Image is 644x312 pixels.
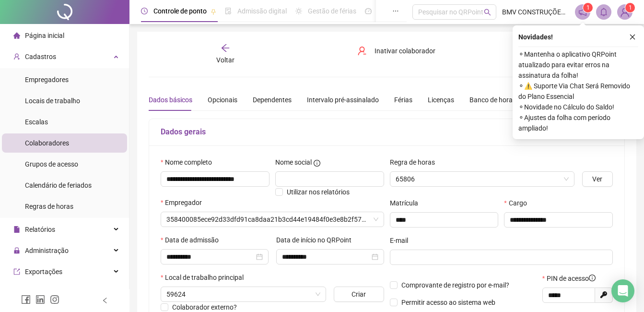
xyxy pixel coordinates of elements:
[25,53,56,60] span: Cadastros
[394,95,412,105] div: Férias
[161,235,225,245] label: Data de admissão
[365,8,372,14] span: dashboard
[25,76,69,84] span: Empregadores
[512,43,562,59] button: Salvar
[253,95,292,105] div: Dependentes
[172,303,237,311] span: Colaborador externo?
[166,212,378,227] span: 358400085ece92d33dfd91ca8daa21b3cd44e19484f0e3e8b2f57b6bc4442f59
[547,273,596,284] span: PIN de acesso
[629,4,632,11] span: 1
[578,8,587,16] span: notification
[401,281,509,289] span: Comprovante de registro por e-mail?
[390,235,414,246] label: E-mail
[357,46,367,56] span: user-delete
[518,102,638,112] span: ⚬ Novidade no Cálculo do Saldo!
[25,160,78,168] span: Grupos de acesso
[351,289,366,300] span: Criar
[50,295,59,304] span: instagram
[469,95,516,105] div: Banco de horas
[586,4,590,11] span: 1
[25,118,48,126] span: Escalas
[161,197,208,208] label: Empregador
[161,157,218,168] label: Nome completo
[629,34,636,40] span: close
[518,49,638,81] span: ⚬ Mantenha o aplicativo QRPoint atualizado para evitar erros na assinatura da folha!
[275,157,312,168] span: Nome social
[13,268,20,275] span: export
[25,203,73,210] span: Regras de horas
[225,8,232,14] span: file-done
[13,247,20,254] span: lock
[504,198,533,208] label: Cargo
[314,160,320,167] span: info-circle
[21,295,31,304] span: facebook
[484,9,491,16] span: search
[350,43,443,59] button: Inativar colaborador
[396,172,569,186] span: 65806
[589,275,596,281] span: info-circle
[287,188,350,196] span: Utilizar nos relatórios
[153,7,207,15] span: Controle de ponto
[502,7,569,17] span: BMV CONSTRUÇÕES E INCORPORAÇÕES
[161,126,613,138] h5: Dados gerais
[592,174,602,184] span: Ver
[518,81,638,102] span: ⚬ ⚠️ Suporte Via Chat Será Removido do Plano Essencial
[390,198,424,208] label: Matrícula
[582,171,613,187] button: Ver
[25,226,55,233] span: Relatórios
[161,272,250,283] label: Local de trabalho principal
[599,8,608,16] span: bell
[25,139,69,147] span: Colaboradores
[25,181,92,189] span: Calendário de feriados
[583,3,593,12] sup: 1
[611,279,634,302] div: Open Intercom Messenger
[35,295,45,304] span: linkedin
[625,3,635,12] sup: Atualize o seu contato no menu Meus Dados
[334,287,384,302] button: Criar
[211,9,216,14] span: pushpin
[166,287,320,301] span: 59624
[102,297,108,304] span: left
[307,95,379,105] div: Intervalo pré-assinalado
[25,32,64,39] span: Página inicial
[428,95,454,105] div: Licenças
[518,112,638,133] span: ⚬ Ajustes da folha com período ampliado!
[276,235,358,245] label: Data de início no QRPoint
[295,8,302,14] span: sun
[375,46,435,56] span: Inativar colaborador
[13,53,20,60] span: user-add
[237,7,287,15] span: Admissão digital
[13,226,20,233] span: file
[392,8,399,14] span: ellipsis
[390,157,441,168] label: Regra de horas
[216,56,234,64] span: Voltar
[25,97,80,105] span: Locais de trabalho
[141,8,148,14] span: clock-circle
[13,32,20,39] span: home
[25,268,62,276] span: Exportações
[221,43,230,53] span: arrow-left
[401,299,495,306] span: Permitir acesso ao sistema web
[208,95,237,105] div: Opcionais
[308,7,356,15] span: Gestão de férias
[618,5,632,19] img: 66634
[149,95,192,105] div: Dados básicos
[518,32,553,42] span: Novidades !
[25,247,69,254] span: Administração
